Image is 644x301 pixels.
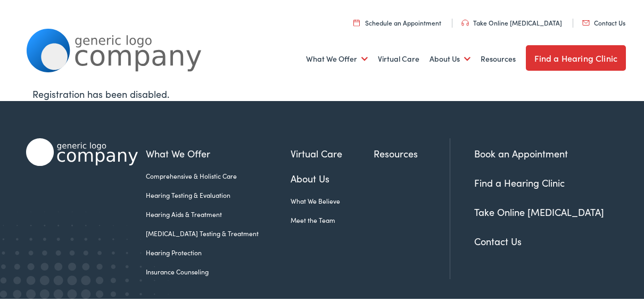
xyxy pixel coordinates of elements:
a: Book an Appointment [474,145,568,158]
div: Registration has been disabled. [32,85,620,99]
a: What We Offer [306,38,368,77]
a: Contact Us [582,16,625,26]
a: Hearing Aids & Treatment [146,208,291,218]
img: utility icon [582,19,590,24]
a: Resources [374,145,450,159]
a: What We Offer [146,145,291,159]
a: What We Believe [291,195,374,204]
a: Hearing Protection [146,246,291,256]
a: Meet the Team [291,214,374,223]
a: Find a Hearing Clinic [526,44,626,69]
a: Contact Us [474,233,522,246]
a: Virtual Care [378,38,419,77]
a: [MEDICAL_DATA] Testing & Treatment [146,227,291,237]
img: utility icon [461,18,469,24]
a: Schedule an Appointment [353,16,441,26]
a: Resources [481,38,516,77]
img: utility icon [353,18,360,24]
a: Insurance Counseling [146,265,291,275]
a: Take Online [MEDICAL_DATA] [461,16,562,26]
a: Find a Hearing Clinic [474,174,565,188]
a: About Us [291,170,374,184]
a: Virtual Care [291,145,374,159]
a: Take Online [MEDICAL_DATA] [474,204,604,217]
a: About Us [430,38,470,77]
a: Comprehensive & Holistic Care [146,170,291,179]
a: Hearing Testing & Evaluation [146,189,291,198]
img: Alpaca Audiology [26,137,138,164]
